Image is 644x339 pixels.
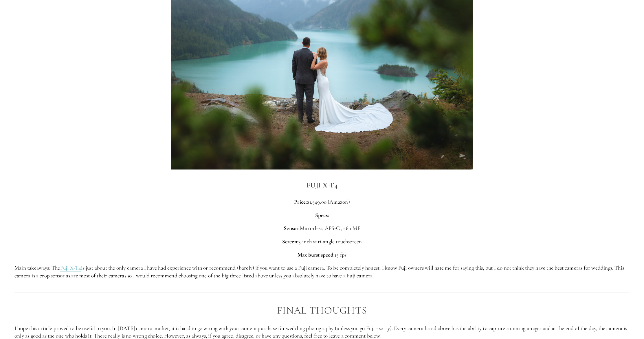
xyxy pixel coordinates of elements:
[294,198,307,205] strong: Price:
[307,181,338,189] strong: Fuji X-T4
[14,251,630,259] p: 15 fps
[14,238,630,246] p: 3-inch vari-angle touchscreen
[298,251,335,258] strong: Max burst speed:
[307,181,338,190] a: Fuji X-T4
[14,305,630,316] h2: Final Thoughts
[14,198,630,206] p: $1,549.00 (Amazon)
[14,224,630,232] p: Mirrorless, APS-C , 26.1 MP
[315,212,329,218] strong: Specs:
[282,238,298,245] strong: Screen:
[14,264,630,279] p: Main takeaways: The is just about the only camera I have had experience with or recommend (barely...
[60,264,81,272] a: Fuji X-T4
[284,225,300,231] strong: Sensor:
